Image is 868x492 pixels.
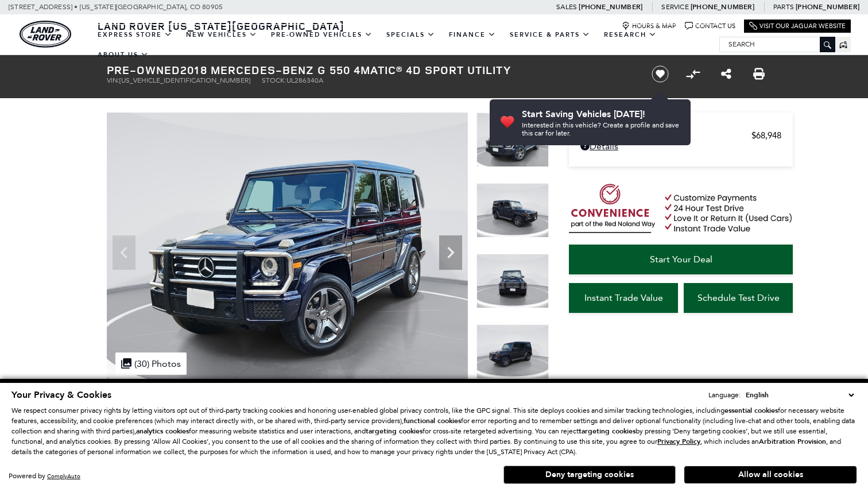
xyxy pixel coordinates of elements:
span: Land Rover [US_STATE][GEOGRAPHIC_DATA] [98,19,344,33]
span: Sales [556,3,577,11]
a: ComplyAuto [47,472,80,480]
img: Used 2018 designo Mystic Blue Metallic Mercedes-Benz G 550 image 4 [476,324,549,379]
div: Language: [708,392,741,398]
a: [STREET_ADDRESS] • [US_STATE][GEOGRAPHIC_DATA], CO 80905 [9,3,223,11]
a: land-rover [20,21,71,48]
span: Stock: [262,76,286,84]
div: Powered by [9,472,80,480]
span: UL286340A [286,76,323,84]
input: Search [720,37,835,51]
span: Instant Trade Value [584,292,663,303]
a: Pre-Owned Vehicles [264,25,379,45]
strong: Pre-Owned [107,62,180,78]
select: Language Select [743,389,857,401]
strong: Arbitration Provision [759,437,826,446]
a: New Vehicles [179,25,264,45]
span: Service [661,3,688,11]
a: Hours & Map [622,22,676,30]
strong: functional cookies [404,416,461,425]
strong: analytics cookies [136,427,189,436]
a: Service & Parts [503,25,597,45]
a: Schedule Test Drive [684,283,793,313]
span: Schedule Test Drive [697,292,780,303]
a: Print this Pre-Owned 2018 Mercedes-Benz G 550 4MATIC® 4D Sport Utility [753,67,765,81]
a: [PHONE_NUMBER] [691,2,754,11]
img: Used 2018 designo Mystic Blue Metallic Mercedes-Benz G 550 image 1 [476,113,549,167]
span: Start Your Deal [650,254,712,265]
a: Retailer Selling Price $68,948 [580,130,781,141]
span: [US_VEHICLE_IDENTIFICATION_NUMBER] [119,76,250,84]
a: Instant Trade Value [569,283,678,313]
a: Visit Our Jaguar Website [749,22,846,30]
p: We respect consumer privacy rights by letting visitors opt out of third-party tracking cookies an... [11,405,857,457]
a: Land Rover [US_STATE][GEOGRAPHIC_DATA] [91,19,351,33]
a: Research [597,25,664,45]
strong: essential cookies [724,406,778,415]
div: (30) Photos [115,352,187,375]
img: Used 2018 designo Mystic Blue Metallic Mercedes-Benz G 550 image 2 [476,183,549,238]
a: Finance [442,25,503,45]
button: Allow all cookies [684,466,857,483]
strong: targeting cookies [366,427,423,436]
span: Parts [773,3,794,11]
a: Privacy Policy [657,437,700,445]
a: EXPRESS STORE [91,25,179,45]
a: Start Your Deal [569,245,793,274]
img: Land Rover [20,21,71,48]
a: [PHONE_NUMBER] [579,2,642,11]
img: Used 2018 designo Mystic Blue Metallic Mercedes-Benz G 550 image 3 [476,254,549,308]
span: Your Privacy & Cookies [11,389,111,401]
a: Specials [379,25,442,45]
span: $68,948 [751,130,781,141]
img: Used 2018 designo Mystic Blue Metallic Mercedes-Benz G 550 image 1 [107,113,468,383]
button: Save vehicle [648,65,673,83]
div: Next [439,235,462,270]
span: Retailer Selling Price [580,130,751,141]
a: Share this Pre-Owned 2018 Mercedes-Benz G 550 4MATIC® 4D Sport Utility [721,67,731,81]
strong: targeting cookies [579,427,635,436]
button: Compare vehicle [684,65,702,83]
h1: 2018 Mercedes-Benz G 550 4MATIC® 4D Sport Utility [107,64,632,76]
span: VIN: [107,76,119,84]
u: Privacy Policy [657,437,700,446]
a: [PHONE_NUMBER] [796,2,859,11]
nav: Main Navigation [91,25,719,65]
a: About Us [91,45,156,65]
a: Contact Us [685,22,735,30]
button: Deny targeting cookies [503,466,676,484]
a: Details [580,141,781,152]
